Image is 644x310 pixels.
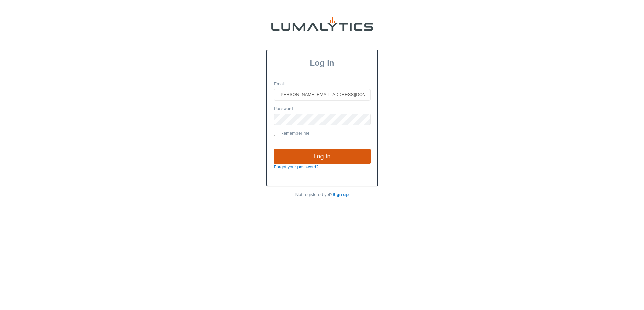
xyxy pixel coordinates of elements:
p: Not registered yet? [266,192,378,198]
a: Sign up [333,192,349,197]
label: Email [274,81,285,87]
h3: Log In [267,58,377,68]
label: Password [274,106,293,112]
input: Log In [274,149,371,164]
img: lumalytics-black-e9b537c871f77d9ce8d3a6940f85695cd68c596e3f819dc492052d1098752254.png [271,17,373,31]
input: Email [274,89,371,101]
label: Remember me [274,130,310,137]
a: Forgot your password? [274,164,319,169]
input: Remember me [274,132,278,136]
